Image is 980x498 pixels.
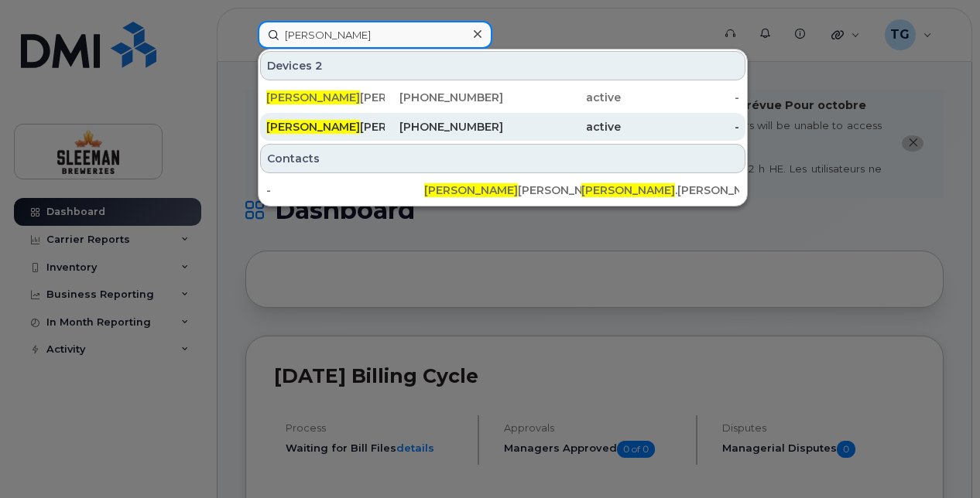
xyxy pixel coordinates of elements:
[266,182,424,198] div: -
[260,144,745,173] div: Contacts
[260,84,745,111] a: [PERSON_NAME][PERSON_NAME] Data[PHONE_NUMBER]active-
[621,90,739,105] div: -
[424,182,582,198] div: [PERSON_NAME]
[385,119,503,135] div: [PHONE_NUMBER]
[260,176,745,204] a: -[PERSON_NAME][PERSON_NAME][PERSON_NAME].[PERSON_NAME][EMAIL_ADDRESS][DOMAIN_NAME]
[424,183,518,197] span: [PERSON_NAME]
[503,119,622,135] div: active
[260,113,745,141] a: [PERSON_NAME][PERSON_NAME][PHONE_NUMBER]active-
[621,119,739,135] div: -
[266,119,385,135] div: [PERSON_NAME]
[260,51,745,80] div: Devices
[503,90,622,105] div: active
[385,90,503,105] div: [PHONE_NUMBER]
[581,183,675,197] span: [PERSON_NAME]
[266,90,360,104] span: [PERSON_NAME]
[581,182,739,198] div: .[PERSON_NAME][EMAIL_ADDRESS][DOMAIN_NAME]
[266,90,385,105] div: [PERSON_NAME] Data
[266,120,360,134] span: [PERSON_NAME]
[315,58,323,73] span: 2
